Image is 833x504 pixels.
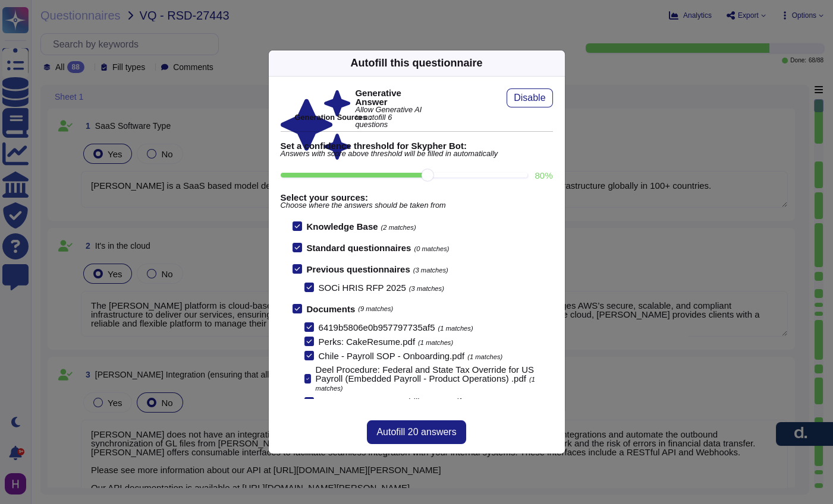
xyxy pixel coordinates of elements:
[319,283,406,293] span: SOCi HRIS RFP 2025
[355,88,425,106] b: Generative Answer
[355,106,425,129] span: Allow Generative AI to autofill 6 questions
[307,264,410,274] b: Previous questionnaires
[464,399,499,406] span: (1 matches)
[381,224,416,231] span: (2 matches)
[307,221,378,232] b: Knowledge Base
[281,141,553,150] b: Set a confidence threshold for Skypher Bot:
[418,339,453,346] span: (1 matches)
[367,420,466,444] button: Autofill 20 answers
[319,351,465,361] span: Chile - Payroll SOP - Onboarding.pdf
[295,113,372,122] b: Generation Sources :
[281,193,553,202] b: Select your sources:
[281,150,553,158] span: Answers with score above threshold will be filled in automatically
[316,364,534,383] span: Deel Procedure: Federal and State Tax Override for US Payroll (Embedded Payroll - Product Operati...
[376,427,456,437] span: Autofill 20 answers
[358,306,393,312] span: (9 matches)
[535,171,552,180] label: 80 %
[514,93,545,103] span: Disable
[307,243,411,253] b: Standard questionnaires
[307,305,356,313] b: Documents
[413,267,448,274] span: (3 matches)
[319,337,416,347] span: Perks: CakeResume.pdf
[438,325,473,332] span: (1 matches)
[319,322,435,332] span: 6419b5806e0b957797735af5
[319,397,462,407] span: Case Management Mobility SOP.pdf
[281,202,553,210] span: Choose where the answers should be taken from
[507,88,552,107] button: Disable
[467,353,502,360] span: (1 matches)
[414,245,449,252] span: (0 matches)
[409,285,444,292] span: (3 matches)
[350,55,482,71] div: Autofill this questionnaire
